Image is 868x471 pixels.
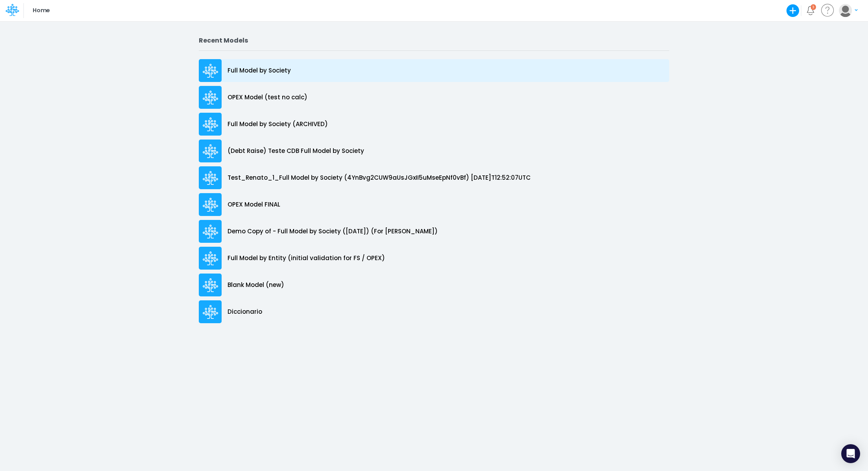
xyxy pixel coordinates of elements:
p: (Debt Raise) Teste CDB Full Model by Society [228,147,364,156]
p: Diccionario [228,307,262,316]
a: OPEX Model FINAL [199,191,669,218]
a: Full Model by Society [199,57,669,84]
p: OPEX Model FINAL [228,200,280,209]
p: Full Model by Entity (initial validation for FS / OPEX) [228,254,385,263]
a: Notifications [806,6,815,15]
h2: Recent Models [199,37,669,44]
p: OPEX Model (test no calc) [228,93,307,102]
p: Test_Renato_1_Full Model by Society (4YnBvg2CUW9aUsJGxII5uMseEpNf0vBf) [DATE]T12:52:07UTC [228,173,531,182]
p: Blank Model (new) [228,281,284,290]
div: Open Intercom Messenger [841,444,860,463]
a: Test_Renato_1_Full Model by Society (4YnBvg2CUW9aUsJGxII5uMseEpNf0vBf) [DATE]T12:52:07UTC [199,164,669,191]
p: Full Model by Society (ARCHIVED) [228,120,328,129]
p: Demo Copy of - Full Model by Society ([DATE]) (For [PERSON_NAME]) [228,227,438,236]
a: Demo Copy of - Full Model by Society ([DATE]) (For [PERSON_NAME]) [199,218,669,245]
a: Blank Model (new) [199,272,669,298]
a: Full Model by Entity (initial validation for FS / OPEX) [199,245,669,272]
a: (Debt Raise) Teste CDB Full Model by Society [199,138,669,164]
p: Home [33,6,50,15]
div: 3 unread items [812,5,814,9]
a: Diccionario [199,298,669,325]
p: Full Model by Society [228,66,291,75]
a: OPEX Model (test no calc) [199,84,669,111]
a: Full Model by Society (ARCHIVED) [199,111,669,138]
